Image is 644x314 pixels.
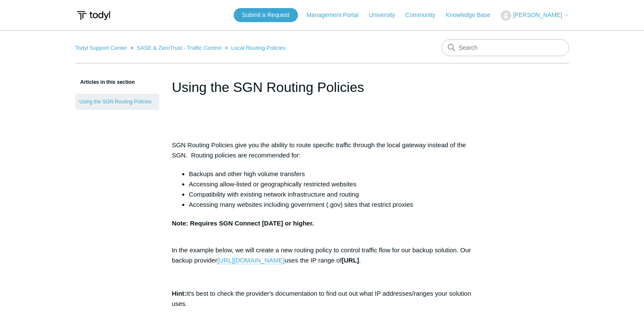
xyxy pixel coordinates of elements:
a: University [369,11,403,20]
li: SASE & ZeroTrust - Traffic Control [129,45,223,51]
input: Search [441,39,569,56]
li: Accessing many websites including government (.gov) sites that restrict proxies [189,200,472,210]
a: SASE & ZeroTrust - Traffic Control [137,45,221,51]
strong: Note: Requires SGN Connect [DATE] or higher. [172,220,314,227]
span: [PERSON_NAME] [513,11,562,18]
li: Local Routing Policies [223,45,286,51]
span: It's best to check the provider's documentation to find out out what IP addresses/ranges your sol... [172,290,471,307]
span: [URL] [342,257,359,264]
span: . [359,257,361,264]
a: Management Portal [306,11,367,20]
a: Todyl Support Center [75,45,127,51]
a: Local Routing Policies [231,45,286,51]
a: Submit a Request [234,8,298,22]
span: [URL][DOMAIN_NAME] [217,257,284,264]
li: Compatibility with existing network infrastructure and routing [189,189,472,200]
span: Articles in this section [75,79,135,85]
li: Accessing allow-listed or geographically restricted websites [189,179,472,189]
img: Todyl Support Center Help Center home page [75,8,112,23]
a: Using the SGN Routing Policies [75,94,159,110]
a: Knowledge Base [446,11,499,20]
li: Todyl Support Center [75,45,129,51]
p: SGN Routing Policies give you the ability to route specific traffic through the local gateway ins... [172,140,472,160]
li: Backups and other high volume transfers [189,169,472,179]
span: uses the IP range of [285,257,342,264]
button: [PERSON_NAME] [501,10,569,21]
a: [URL][DOMAIN_NAME] [217,257,284,264]
span: Hint: [172,290,186,297]
a: Community [405,11,444,20]
span: In the example below, we will create a new routing policy to control traffic flow for our backup ... [172,246,471,264]
h1: Using the SGN Routing Policies [172,77,472,97]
